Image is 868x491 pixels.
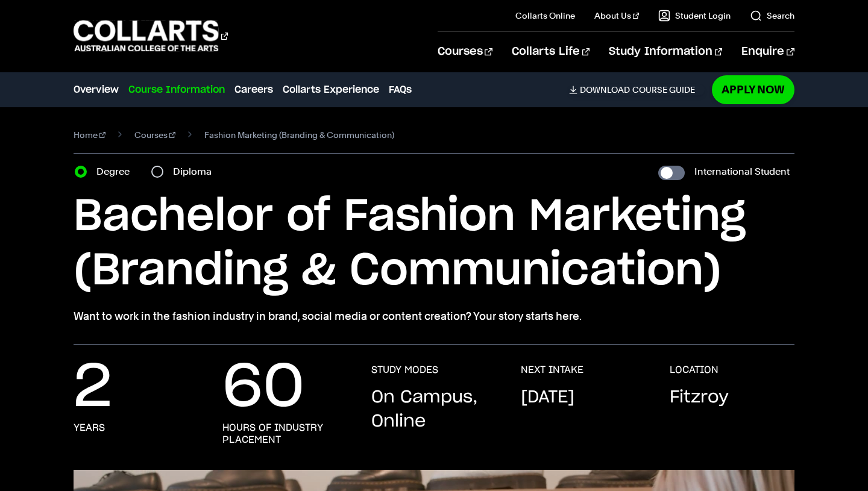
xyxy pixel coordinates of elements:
p: 60 [222,364,304,412]
label: International Student [694,163,790,180]
div: Go to homepage [74,19,228,53]
h3: years [74,422,105,434]
a: Courses [134,127,175,143]
label: Degree [96,163,137,180]
a: Collarts Life [512,32,590,72]
h3: STUDY MODES [371,364,438,376]
p: Want to work in the fashion industry in brand, social media or content creation? Your story start... [74,308,794,325]
a: Search [750,10,794,22]
a: DownloadCourse Guide [569,84,705,95]
h3: NEXT INTAKE [521,364,583,376]
a: Careers [234,83,273,97]
span: Download [580,84,630,95]
a: Courses [438,32,492,72]
h3: LOCATION [670,364,719,376]
a: About Us [594,10,639,22]
a: Apply Now [712,75,794,104]
label: Diploma [173,163,219,180]
h1: Bachelor of Fashion Marketing (Branding & Communication) [74,190,794,298]
a: Study Information [609,32,722,72]
h3: hours of industry placement [222,422,347,446]
p: 2 [74,364,112,412]
a: FAQs [389,83,412,97]
p: On Campus, Online [371,386,496,434]
a: Home [74,127,105,143]
a: Course Information [128,83,225,97]
a: Collarts Experience [283,83,379,97]
p: [DATE] [521,386,574,410]
a: Enquire [741,32,794,72]
span: Fashion Marketing (Branding & Communication) [204,127,394,143]
a: Overview [74,83,119,97]
p: Fitzroy [670,386,729,410]
a: Collarts Online [515,10,575,22]
a: Student Login [658,10,731,22]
